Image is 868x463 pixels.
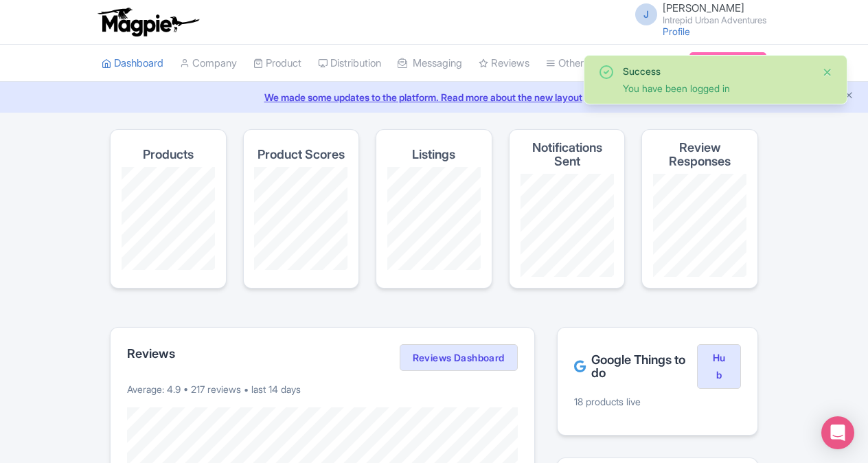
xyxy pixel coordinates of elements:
[821,416,854,449] div: Open Intercom Messenger
[623,64,811,78] div: Success
[521,141,614,168] h4: Notifications Sent
[479,45,529,82] a: Reviews
[822,64,833,80] button: Close
[635,3,657,25] span: J
[697,344,741,389] a: Hub
[95,7,201,37] img: logo-ab69f6fb50320c5b225c76a69d11143b.png
[400,344,518,372] a: Reviews Dashboard
[258,148,345,161] h4: Product Scores
[627,3,766,25] a: J [PERSON_NAME] Intrepid Urban Adventures
[127,347,175,361] h2: Reviews
[253,45,301,82] a: Product
[180,45,237,82] a: Company
[689,52,766,73] a: Subscription
[8,90,860,104] a: We made some updates to the platform. Read more about the new layout
[318,45,381,82] a: Distribution
[844,89,854,104] button: Close announcement
[663,1,744,14] span: [PERSON_NAME]
[412,148,455,161] h4: Listings
[574,353,697,381] h2: Google Things to do
[663,16,766,25] small: Intrepid Urban Adventures
[653,141,746,168] h4: Review Responses
[663,25,690,37] a: Profile
[102,45,163,82] a: Dashboard
[143,148,194,161] h4: Products
[127,382,518,396] p: Average: 4.9 • 217 reviews • last 14 days
[398,45,462,82] a: Messaging
[623,81,811,95] div: You have been logged in
[574,394,741,409] p: 18 products live
[546,45,584,82] a: Other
